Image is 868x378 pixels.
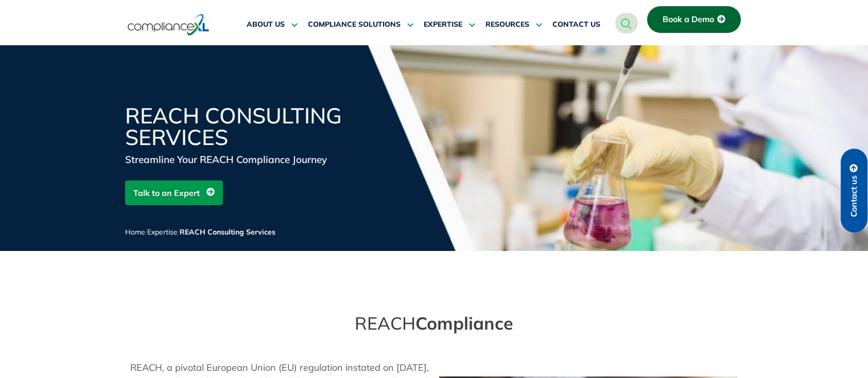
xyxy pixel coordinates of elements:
[125,227,145,237] a: Home
[180,227,275,237] span: REACH Consulting Services
[647,6,741,33] a: Book a Demo
[424,20,462,29] span: EXPERTISE
[125,105,372,148] h1: REACH Consulting Services
[424,12,475,37] a: EXPERTISE
[308,12,413,37] a: COMPLIANCE SOLUTIONS
[125,181,223,205] a: Talk to an Expert
[841,149,867,232] a: Contact us
[128,13,210,37] img: logo-one.svg
[485,12,542,37] a: RESOURCES
[485,20,529,29] span: RESOURCES
[415,312,513,334] span: Compliance
[552,20,600,29] span: CONTACT US
[849,175,859,217] span: Contact us
[125,227,275,237] span: / /
[663,15,714,24] span: Book a Demo
[615,13,638,33] a: navsearch-button
[133,183,200,203] span: Talk to an Expert
[247,12,298,37] a: ABOUT US
[125,152,372,167] div: Streamline Your REACH Compliance Journey
[247,20,285,29] span: ABOUT US
[552,12,600,37] a: CONTACT US
[147,227,178,237] a: Expertise
[125,313,743,335] div: REACH
[308,20,401,29] span: COMPLIANCE SOLUTIONS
